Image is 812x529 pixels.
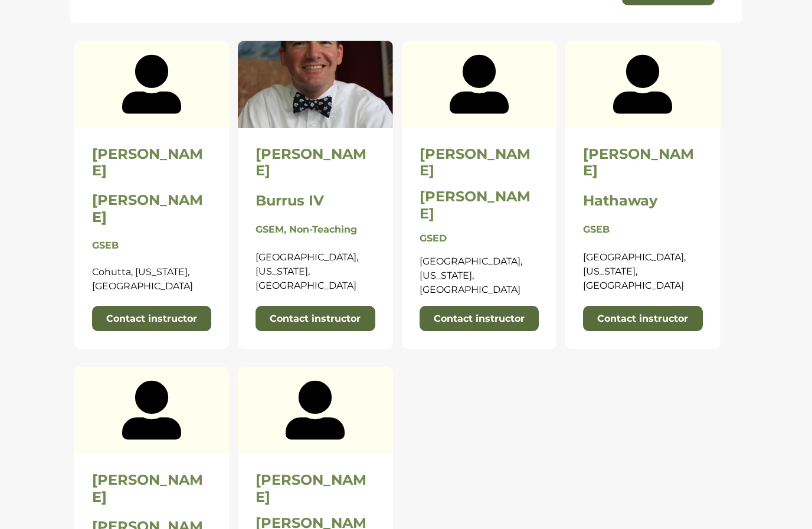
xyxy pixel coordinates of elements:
[92,192,212,226] h2: [PERSON_NAME]
[92,306,212,332] a: Contact instructor
[583,192,703,210] h2: Hathaway
[583,250,703,293] p: [GEOGRAPHIC_DATA], [US_STATE], [GEOGRAPHIC_DATA]
[256,146,375,180] h2: [PERSON_NAME]
[256,472,375,506] h2: [PERSON_NAME]
[420,231,539,246] p: GSED
[92,265,212,293] p: Cohutta, [US_STATE], [GEOGRAPHIC_DATA]
[420,254,539,297] p: [GEOGRAPHIC_DATA], [US_STATE], [GEOGRAPHIC_DATA]
[256,223,375,237] p: GSEM, Non-Teaching
[583,306,703,332] a: Contact instructor
[256,192,375,210] h2: Burrus IV
[420,306,539,332] a: Contact instructor
[92,239,212,253] p: GSEB
[583,146,703,180] h2: [PERSON_NAME]
[420,188,539,223] h2: [PERSON_NAME]
[583,223,703,237] p: GSEB
[256,306,375,332] a: Contact instructor
[92,472,212,506] h2: [PERSON_NAME]
[256,250,375,293] p: [GEOGRAPHIC_DATA], [US_STATE], [GEOGRAPHIC_DATA]
[420,146,539,180] h2: [PERSON_NAME]
[92,146,212,180] h2: [PERSON_NAME]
